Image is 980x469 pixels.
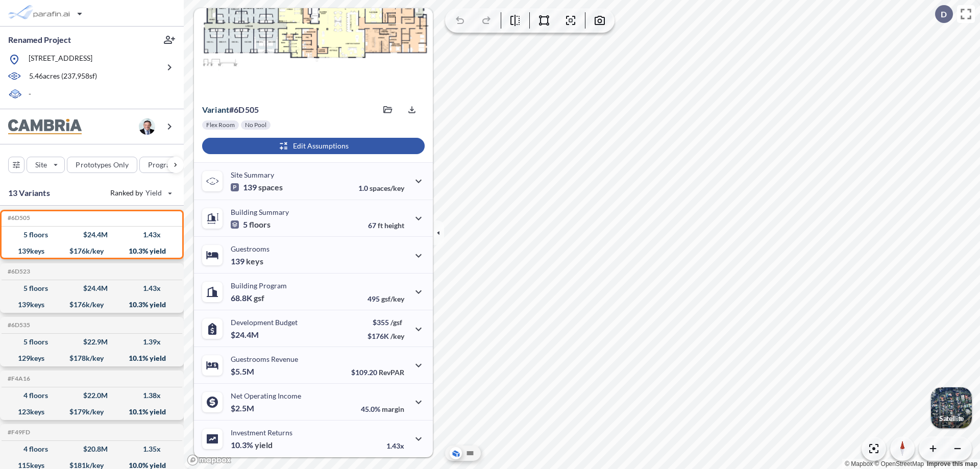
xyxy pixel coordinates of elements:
[258,182,283,192] span: spaces
[67,157,137,173] button: Prototypes Only
[390,332,404,340] span: /key
[148,160,177,170] p: Program
[139,157,194,173] button: Program
[29,71,97,82] p: 5.46 acres ( 237,958 sf)
[378,221,383,230] span: ft
[202,105,229,114] span: Variant
[384,221,404,230] span: height
[6,268,30,275] h5: Click to copy the code
[361,405,404,413] p: 45.0%
[370,184,404,192] span: spaces/key
[231,440,273,450] p: 10.3%
[254,293,264,303] span: gsf
[6,375,30,382] h5: Click to copy the code
[231,428,292,437] p: Investment Returns
[246,256,263,266] span: keys
[206,121,235,129] p: Flex Room
[368,221,404,230] p: 67
[231,281,287,290] p: Building Program
[102,185,179,201] button: Ranked by Yield
[231,355,298,363] p: Guestrooms Revenue
[27,157,65,173] button: Site
[382,405,404,413] span: margin
[231,293,264,303] p: 68.8K
[931,387,972,428] img: Switcher Image
[231,256,263,266] p: 139
[231,330,260,340] p: $24.4M
[231,403,256,413] p: $2.5M
[29,53,92,66] p: [STREET_ADDRESS]
[187,454,232,466] a: Mapbox homepage
[249,219,271,230] span: floors
[845,460,873,467] a: Mapbox
[231,391,301,400] p: Net Operating Income
[255,440,273,450] span: yield
[390,318,402,327] span: /gsf
[874,460,924,467] a: OpenStreetMap
[351,368,404,377] p: $109.20
[231,244,269,253] p: Guestrooms
[6,214,30,221] h5: Click to copy the code
[8,34,71,45] p: Renamed Project
[76,160,129,170] p: Prototypes Only
[367,318,404,327] p: $355
[931,387,972,428] button: Switcher ImageSatellite
[381,294,404,303] span: gsf/key
[231,219,271,230] p: 5
[6,322,30,329] h5: Click to copy the code
[6,429,30,436] h5: Click to copy the code
[231,208,289,216] p: Building Summary
[29,89,31,101] p: -
[8,119,82,135] img: BrandImage
[245,121,266,129] p: No Pool
[35,160,47,170] p: Site
[145,188,162,198] span: Yield
[927,460,977,467] a: Improve this map
[139,118,155,135] img: user logo
[231,366,256,377] p: $5.5M
[379,368,404,377] span: RevPAR
[939,414,964,423] p: Satellite
[202,105,259,115] p: # 6d505
[450,447,462,459] button: Aerial View
[464,447,476,459] button: Site Plan
[231,170,274,179] p: Site Summary
[231,318,298,327] p: Development Budget
[231,182,283,192] p: 139
[8,187,50,199] p: 13 Variants
[202,138,425,154] button: Edit Assumptions
[358,184,404,192] p: 1.0
[367,294,404,303] p: 495
[386,441,404,450] p: 1.43x
[941,10,947,19] p: D
[367,332,404,340] p: $176K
